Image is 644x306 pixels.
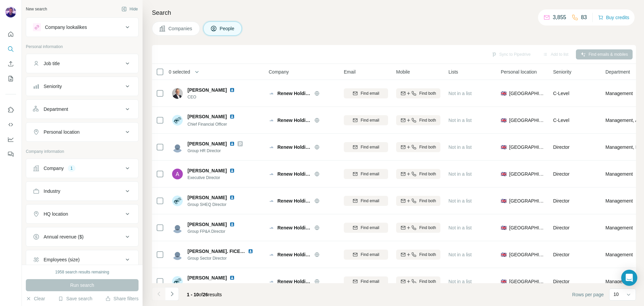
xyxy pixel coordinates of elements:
span: CEO [187,94,243,100]
div: Industry [44,188,60,194]
img: LinkedIn logo [229,222,235,227]
span: Renew Holdings plc [277,90,311,97]
span: Not in a list [448,118,472,123]
img: Avatar [172,249,183,260]
span: Renew Holdings plc [277,251,311,258]
span: Executive Director [187,175,243,181]
img: Avatar [172,222,183,233]
span: Find email [361,90,379,96]
button: Find email [344,169,388,179]
img: Logo of Renew Holdings plc [269,279,274,284]
span: Find email [361,171,379,177]
button: Navigate to next page [165,287,179,301]
button: Find both [396,142,440,152]
span: Find both [419,225,436,231]
span: Not in a list [448,171,472,177]
p: 3,855 [553,13,566,21]
button: Dashboard [5,133,16,145]
h4: Search [152,8,636,17]
span: Not in a list [448,279,472,284]
button: Department [26,101,138,117]
p: Company information [26,148,139,155]
div: Department [44,106,68,113]
span: Find email [361,198,379,204]
span: Find both [419,252,436,258]
span: Renew Holdings plc [277,171,311,177]
span: [PERSON_NAME] [187,87,227,93]
div: Open Intercom Messenger [621,270,637,286]
button: Hide [117,4,143,14]
span: Find email [361,225,379,231]
span: [PERSON_NAME] [187,221,227,228]
span: Management [605,251,633,258]
span: Director [553,171,570,177]
div: Job title [44,60,60,67]
button: Clear [26,295,45,302]
p: 83 [581,13,587,21]
span: Find email [361,144,379,150]
button: Job title [26,55,138,72]
button: Industry [26,183,138,199]
span: 🇬🇧 [501,251,506,258]
button: Find both [396,250,440,260]
button: Find email [344,223,388,233]
span: Director [553,198,570,204]
button: Find email [344,250,388,260]
span: Email [344,69,356,75]
button: Use Surfe on LinkedIn [5,104,16,116]
img: Logo of Renew Holdings plc [269,198,274,204]
span: Management [605,278,633,285]
img: Avatar [172,142,183,152]
span: 1 - 10 [187,292,199,297]
div: Annual revenue ($) [44,233,84,240]
button: Find both [396,196,440,206]
button: Company1 [26,160,138,176]
img: LinkedIn logo [229,168,235,173]
span: [GEOGRAPHIC_DATA] [509,251,545,258]
button: Find both [396,115,440,125]
span: Not in a list [448,144,472,150]
div: New search [26,6,47,12]
span: of [199,292,203,297]
span: Personal location [501,69,537,75]
span: Find both [419,171,436,177]
button: Seniority [26,78,138,94]
span: Group HR Director [187,148,243,154]
span: Company [269,69,289,75]
span: results [187,292,222,297]
img: Logo of Renew Holdings plc [269,118,274,123]
img: Avatar [5,7,16,17]
span: Mobile [396,69,410,75]
span: 🇬🇧 [501,171,506,177]
span: Find both [419,198,436,204]
img: Logo of Renew Holdings plc [269,252,274,257]
span: 🇬🇧 [501,90,506,97]
span: 🇬🇧 [501,144,506,150]
button: Find email [344,276,388,287]
span: [PERSON_NAME] [187,274,227,281]
span: [PERSON_NAME] [187,140,227,147]
img: Logo of Renew Holdings plc [269,171,274,177]
span: Rows per page [572,291,604,298]
img: LinkedIn logo [229,87,235,93]
img: LinkedIn logo [248,249,253,254]
img: Logo of Renew Holdings plc [269,144,274,150]
span: Not in a list [448,198,472,204]
div: 1 [68,165,75,171]
button: Find email [344,115,388,125]
div: Company lookalikes [45,24,87,31]
img: LinkedIn logo [229,114,235,119]
span: [GEOGRAPHIC_DATA] [509,90,545,97]
span: Group Rail Sector Director [187,283,235,288]
button: Search [5,43,16,55]
span: Director [553,225,570,230]
span: Find both [419,90,436,96]
span: Group SHEQ Director [187,202,243,208]
button: Find email [344,88,388,98]
span: Management [605,171,633,177]
span: Director [553,252,570,257]
span: Seniority [553,69,571,75]
span: Management [605,224,633,231]
button: Find both [396,169,440,179]
div: Seniority [44,83,62,90]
